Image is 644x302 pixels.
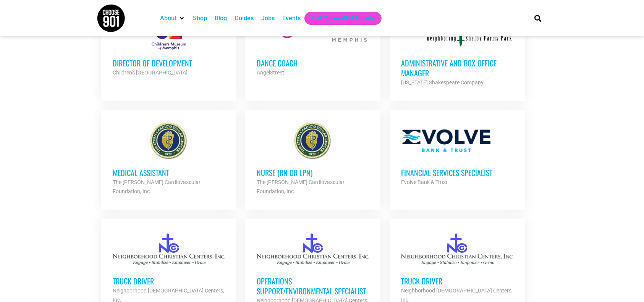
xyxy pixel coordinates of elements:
strong: AngelStreet [257,69,284,76]
h3: Operations Support/Environmental Specialist [257,276,369,296]
a: Dance Coach AngelStreet [245,1,380,89]
h3: Administrative and Box Office Manager [401,58,513,78]
h3: Director of Development [113,58,225,68]
a: Director of Development Children's [GEOGRAPHIC_DATA] [101,1,236,89]
a: Administrative and Box Office Manager [US_STATE] Shakespeare Company [390,1,525,99]
strong: The [PERSON_NAME] Cardiovascular Foundation, Inc. [113,179,201,194]
h3: Dance Coach [257,58,369,68]
a: Jobs [261,14,275,23]
a: Get Choose901 Emails [312,14,374,23]
nav: Main nav [156,12,521,25]
a: Nurse (RN or LPN) The [PERSON_NAME] Cardiovascular Foundation, Inc. [245,110,380,207]
h3: Truck Driver [113,276,225,286]
a: Financial Services Specialist Evolve Bank & Trust [390,110,525,198]
a: Guides [235,14,254,23]
h3: Financial Services Specialist [401,168,513,178]
strong: Children's [GEOGRAPHIC_DATA] [113,69,188,76]
strong: Evolve Bank & Trust [401,179,448,185]
strong: The [PERSON_NAME] Cardiovascular Foundation, Inc. [257,179,345,194]
a: About [160,14,176,23]
a: Shop [193,14,207,23]
strong: [US_STATE] Shakespeare Company [401,79,484,86]
div: About [156,12,189,25]
h3: Truck Driver [401,276,513,286]
a: Medical Assistant The [PERSON_NAME] Cardiovascular Foundation, Inc. [101,110,236,207]
h3: Medical Assistant [113,168,225,178]
a: Blog [215,14,227,23]
div: Search [532,12,544,24]
a: Events [282,14,301,23]
h3: Nurse (RN or LPN) [257,168,369,178]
